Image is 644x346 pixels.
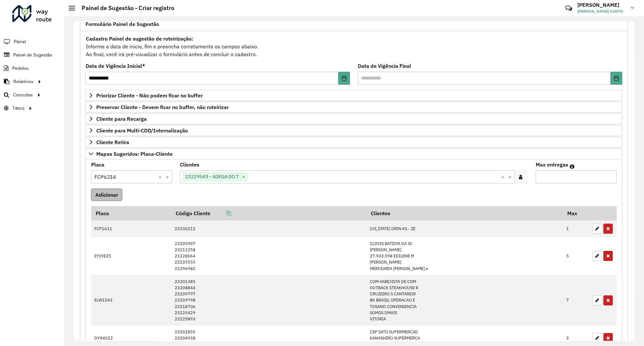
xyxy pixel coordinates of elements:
span: Clear all [158,173,164,181]
label: Placa [91,161,104,168]
a: Cliente Retira [86,137,622,148]
td: 23205907 23211258 23228064 23235555 23296982 [171,237,366,275]
span: Formulário Painel de Sugestão [86,21,159,27]
button: Choose Date [338,72,350,85]
td: CLOVIS BATISTA DA SI [PERSON_NAME] 27.903.598 EDILENE M [PERSON_NAME] MERCEARIA [PERSON_NAME] e [366,237,563,275]
label: Max entregas [536,161,568,168]
a: Contato Rápido [562,1,576,15]
span: 23229543 - ADEGA DO 7 [183,173,240,180]
span: Painel [14,38,26,45]
a: Mapas Sugeridos: Placa-Cliente [86,148,622,159]
td: EYJ9E25 [91,237,171,275]
label: Data de Vigência Final [358,62,411,70]
span: Painel de Sugestão [13,52,52,58]
strong: Cadastro Painel de sugestão de roteirização: [86,35,193,42]
td: 1 [563,220,589,237]
td: FCP1611 [91,220,171,237]
label: Clientes [180,161,199,168]
span: Clear all [501,173,507,181]
em: Máximo de clientes que serão colocados na mesma rota com os clientes informados [570,164,574,169]
td: ELW1543 [91,275,171,325]
span: Preservar Cliente - Devem ficar no buffer, não roteirizar [96,105,229,110]
a: Copiar [210,210,231,216]
th: Código Cliente [171,206,366,220]
span: [PERSON_NAME] CUNTO [577,8,626,14]
span: Mapas Sugeridos: Placa-Cliente [96,151,173,156]
td: 5 [563,237,589,275]
h2: Painel de Sugestão - Criar registro [75,5,174,12]
div: Informe a data de inicio, fim e preencha corretamente os campos abaixo. Ao final, você irá pré-vi... [86,34,622,58]
span: × [240,173,247,181]
h3: [PERSON_NAME] [577,2,626,8]
span: Tático [12,105,24,112]
span: Relatórios [13,78,34,85]
button: Adicionar [91,189,122,201]
span: Cliente Retira [96,140,129,145]
a: Priorizar Cliente - Não podem ficar no buffer [86,90,622,101]
span: Cliente para Recarga [96,116,147,121]
span: Cliente para Multi-CDD/Internalização [96,128,188,133]
th: Clientes [366,206,563,220]
button: Choose Date [610,72,622,85]
th: Placa [91,206,171,220]
td: 23230212 [171,220,366,237]
td: COM VAREJISTA DE COM OUTBACK STEAKHOUSE R CRUZEIRO S CANTAREIR BK BRASIL OPERACAO E TOSANO CONVEN... [366,275,563,325]
label: Data de Vigência Inicial [86,62,145,70]
td: [US_STATE] DRIN KS - ZE [366,220,563,237]
td: 7 [563,275,589,325]
td: 23201385 23208844 23209797 23209798 23218706 23225429 23225893 [171,275,366,325]
a: Cliente para Recarga [86,113,622,124]
a: Preservar Cliente - Devem ficar no buffer, não roteirizar [86,102,622,113]
th: Max [563,206,589,220]
span: Priorizar Cliente - Não podem ficar no buffer [96,93,203,98]
span: Consultas [13,92,33,98]
a: Cliente para Multi-CDD/Internalização [86,125,622,136]
span: Pedidos [12,65,29,72]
